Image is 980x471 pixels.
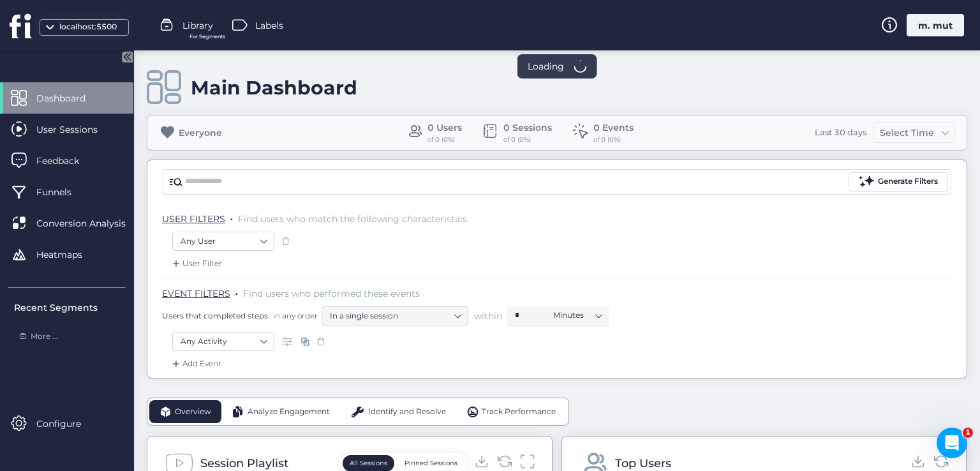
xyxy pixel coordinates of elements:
nz-select-item: Any User [181,232,266,251]
span: User Sessions [36,123,117,137]
div: localhost:5500 [56,21,120,33]
span: Labels [255,19,283,33]
div: Generate Filters [878,176,938,188]
span: For Segments [189,33,225,41]
span: Find users who match the following characteristics [238,213,467,225]
span: 1 [963,428,973,438]
span: Dashboard [36,91,105,105]
span: Heatmaps [36,248,101,262]
span: . [235,285,238,298]
div: Add Event [170,357,221,370]
span: Identify and Resolve [368,406,446,418]
span: . [230,211,233,223]
span: Feedback [36,154,98,168]
span: Find users who performed these events [243,288,420,299]
iframe: Intercom live chat [937,428,967,458]
span: Analyze Engagement [248,406,330,418]
span: Conversion Analysis [36,216,145,230]
button: Generate Filters [849,172,948,191]
nz-select-item: Any Activity [181,332,266,351]
nz-select-item: In a single session [330,306,460,325]
span: EVENT FILTERS [162,288,230,299]
span: Configure [36,417,100,431]
div: Main Dashboard [191,76,357,100]
span: Funnels [36,185,91,199]
span: Library [182,19,213,33]
span: Loading [528,59,564,73]
div: Recent Segments [14,301,126,315]
span: Track Performance [482,406,556,418]
span: Users that completed steps [162,310,268,321]
div: User Filter [170,257,222,270]
span: More ... [31,331,58,343]
span: within [474,310,502,322]
span: Overview [175,406,211,418]
span: USER FILTERS [162,213,225,225]
nz-select-item: Minutes [553,306,602,325]
div: m. mut [907,14,964,36]
span: in any order [271,310,318,321]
